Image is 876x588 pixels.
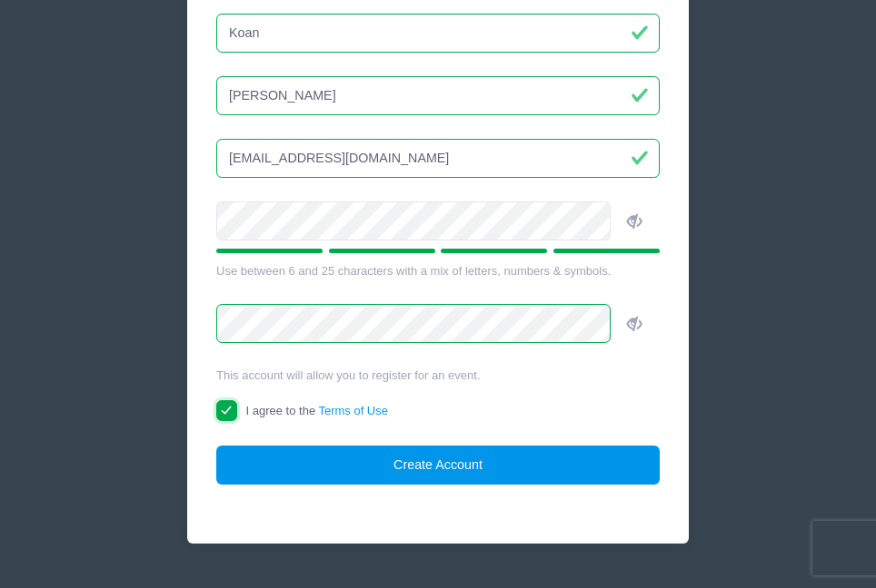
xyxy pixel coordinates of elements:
button: Create Account [216,446,660,485]
input: Email [216,139,660,178]
input: I agree to theTerms of Use [216,400,237,421]
div: This account will allow you to register for an event. [216,367,660,385]
input: First Name [216,14,660,53]
div: Use between 6 and 25 characters with a mix of letters, numbers & symbols. [216,262,660,280]
a: Terms of Use [318,404,388,417]
span: I agree to the [246,404,388,417]
input: Last Name [216,76,660,115]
